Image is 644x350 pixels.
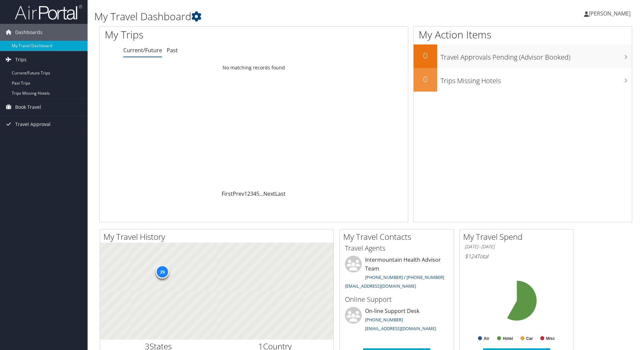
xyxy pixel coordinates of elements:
h3: Trips Missing Hotels [441,73,632,86]
a: Past [167,46,178,54]
h6: Total [465,253,569,260]
a: 0Trips Missing Hotels [414,68,632,92]
span: … [259,190,263,197]
div: 29 [156,265,169,279]
span: Dashboards [15,24,42,41]
h1: My Trips [105,28,275,42]
a: 3 [250,190,253,197]
span: Travel Approval [15,116,51,133]
h6: [DATE] - [DATE] [465,244,569,250]
a: Current/Future [123,46,162,54]
a: Last [275,190,286,197]
h2: 0 [414,50,437,61]
a: [PHONE_NUMBER] / [PHONE_NUMBER] [365,274,444,280]
h2: My Travel Contacts [343,231,454,243]
a: Prev [233,190,244,197]
img: airportal-logo.png [15,4,82,20]
a: [PHONE_NUMBER] [365,317,403,323]
span: $124 [465,253,477,260]
a: [EMAIL_ADDRESS][DOMAIN_NAME] [365,325,436,331]
li: On-line Support Desk [342,307,452,335]
li: Intermountain Health Advisor Team [342,256,452,292]
h2: My Travel Spend [463,231,574,243]
a: 0Travel Approvals Pending (Advisor Booked) [414,44,632,68]
td: No matching records found [100,62,408,74]
h2: 0 [414,73,437,85]
a: [PERSON_NAME] [584,3,637,24]
h3: Travel Agents [345,244,449,253]
a: Next [263,190,275,197]
a: 2 [247,190,250,197]
text: Hotel [503,336,513,341]
a: 4 [253,190,256,197]
a: [EMAIL_ADDRESS][DOMAIN_NAME] [345,283,416,289]
a: 5 [256,190,259,197]
span: Trips [15,51,27,68]
span: Book Travel [15,99,41,116]
h3: Travel Approvals Pending (Advisor Booked) [441,49,632,62]
text: Air [484,336,489,341]
h1: My Action Items [414,28,632,42]
h1: My Travel Dashboard [94,9,456,24]
span: [PERSON_NAME] [589,10,631,17]
a: First [222,190,233,197]
h2: My Travel History [103,231,333,243]
a: 1 [244,190,247,197]
text: Misc [546,336,555,341]
text: Car [526,336,533,341]
h3: Online Support [345,295,449,304]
